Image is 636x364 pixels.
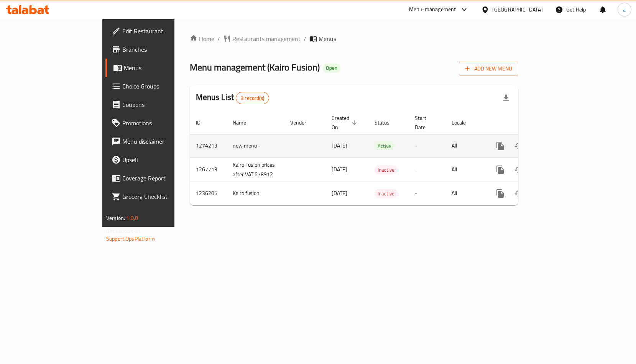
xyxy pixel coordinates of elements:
td: - [409,134,445,157]
span: a [623,5,626,14]
span: Coupons [122,100,202,109]
nav: breadcrumb [190,34,518,43]
div: [GEOGRAPHIC_DATA] [492,5,543,14]
span: Status [375,118,399,127]
span: Menu management ( Kairo Fusion ) [190,59,320,76]
div: Total records count [236,92,269,104]
button: more [491,137,509,155]
a: Coupons [105,95,209,114]
span: Upsell [122,155,202,164]
td: - [409,182,445,205]
div: Active [375,141,394,151]
button: Change Status [509,184,528,203]
span: [DATE] [332,164,347,174]
span: 3 record(s) [236,95,269,102]
span: Grocery Checklist [122,192,202,201]
a: Menus [105,59,209,77]
span: Start Date [415,113,436,132]
span: Menus [319,34,336,43]
button: more [491,161,509,179]
table: enhanced table [190,111,571,205]
a: Choice Groups [105,77,209,95]
span: 1.0.0 [126,213,138,223]
span: Edit Restaurant [122,26,202,36]
span: ID [196,118,210,127]
a: Upsell [105,151,209,169]
td: Kairo fusion [227,182,284,205]
li: / [217,34,220,43]
td: All [445,157,485,182]
span: [DATE] [332,141,347,151]
span: Coverage Report [122,174,202,183]
a: Menu disclaimer [105,132,209,151]
span: Branches [122,45,202,54]
a: Grocery Checklist [105,187,209,206]
h2: Menus List [196,92,269,104]
span: Add New Menu [465,64,512,74]
span: [DATE] [332,188,347,198]
span: Get support on: [106,226,141,236]
td: new menu - [227,134,284,157]
span: Menu disclaimer [122,137,202,146]
td: Kairo Fusion prices after VAT 678912 [227,157,284,182]
div: Open [323,64,340,73]
td: All [445,134,485,157]
span: Name [233,118,256,127]
span: Restaurants management [232,34,301,43]
li: / [304,34,306,43]
button: Change Status [509,161,528,179]
a: Edit Restaurant [105,22,209,40]
span: Locale [452,118,476,127]
a: Coverage Report [105,169,209,187]
button: Add New Menu [459,62,518,76]
span: Created On [332,113,359,132]
span: Menus [124,63,202,72]
span: Promotions [122,118,202,128]
span: Vendor [290,118,316,127]
span: Open [323,65,340,71]
a: Support.OpsPlatform [106,234,155,244]
td: - [409,157,445,182]
th: Actions [485,111,571,134]
div: Export file [497,89,515,107]
a: Branches [105,40,209,59]
a: Restaurants management [223,34,301,43]
span: Inactive [375,189,398,198]
span: Active [375,142,394,151]
td: All [445,182,485,205]
button: more [491,184,509,203]
div: Menu-management [409,5,456,14]
span: Choice Groups [122,82,202,91]
a: Promotions [105,114,209,132]
button: Change Status [509,137,528,155]
span: Version: [106,213,125,223]
span: Inactive [375,166,398,174]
